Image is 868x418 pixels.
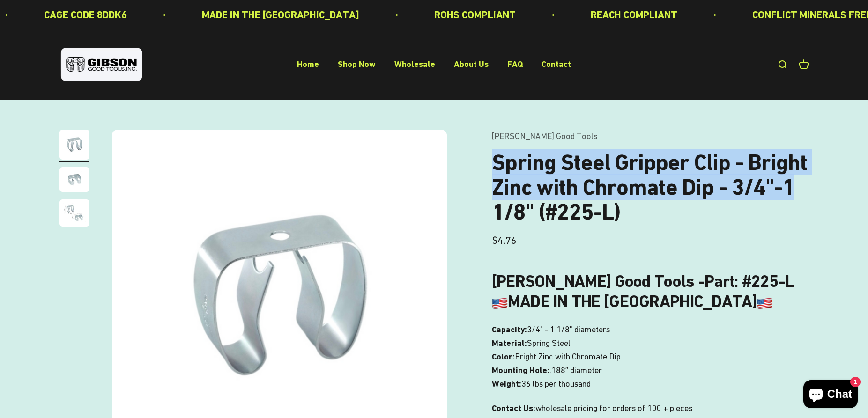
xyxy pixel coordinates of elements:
button: Go to item 2 [59,167,89,195]
p: MADE IN THE [GEOGRAPHIC_DATA] [202,7,359,23]
strong: Contact Us: [492,403,535,413]
b: Capacity: [492,324,527,334]
b: Mounting Hole: [492,365,549,375]
b: : #225-L [734,271,794,291]
a: Contact [542,59,571,69]
b: Color: [492,352,515,361]
b: Material: [492,338,527,348]
img: Gripper clip, made & shipped from the USA! [59,130,89,160]
span: Bright Zinc with Chromate Dip [515,350,621,364]
sale-price: $4.76 [492,232,517,249]
a: About Us [454,59,489,69]
p: REACH COMPLIANT [591,7,677,23]
p: CAGE CODE 8DDK6 [44,7,127,23]
span: Spring Steel [527,337,571,350]
a: FAQ [507,59,523,69]
a: Wholesale [394,59,435,69]
a: Shop Now [338,59,376,69]
span: 36 lbs per thousand [521,377,591,391]
span: Part [705,271,734,291]
b: [PERSON_NAME] Good Tools - [492,271,734,291]
p: ROHS COMPLIANT [434,7,516,23]
b: MADE IN THE [GEOGRAPHIC_DATA] [492,292,772,311]
p: 3/4" - 1 1/8" diameters [492,323,809,390]
a: Home [297,59,319,69]
inbox-online-store-chat: Shopify online store chat [801,380,861,411]
button: Go to item 1 [59,130,89,162]
img: close up of a spring steel gripper clip, tool clip, durable, secure holding, Excellent corrosion ... [59,199,89,227]
p: wholesale pricing for orders of 100 + pieces [492,402,809,415]
img: close up of a spring steel gripper clip, tool clip, durable, secure holding, Excellent corrosion ... [59,167,89,192]
span: .188″ diameter [549,364,602,377]
h1: Spring Steel Gripper Clip - Bright Zinc with Chromate Dip - 3/4"-1 1/8" (#225-L) [492,150,809,224]
b: Weight: [492,379,521,389]
button: Go to item 3 [59,199,89,229]
a: [PERSON_NAME] Good Tools [492,131,597,141]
